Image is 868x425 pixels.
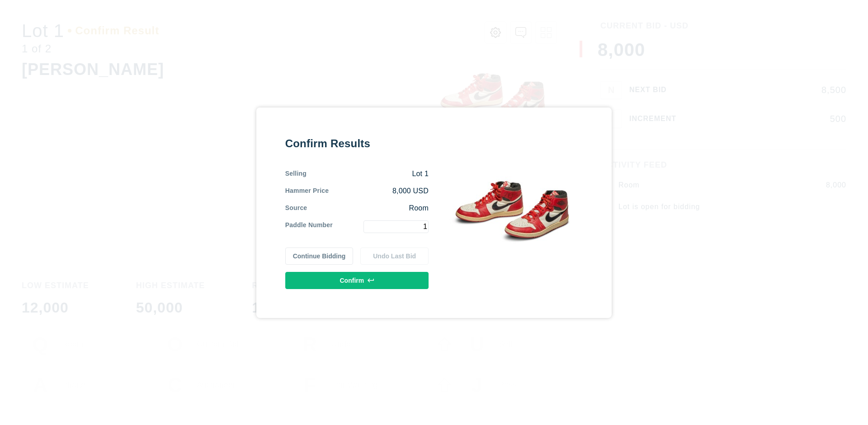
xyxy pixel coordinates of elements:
div: Source [285,203,307,213]
div: Room [307,203,429,213]
div: Hammer Price [285,186,329,196]
div: Confirm Results [285,136,429,151]
button: Undo Last Bid [360,248,429,265]
div: Lot 1 [307,169,429,179]
button: Confirm [285,272,429,289]
div: Paddle Number [285,220,333,233]
div: Selling [285,169,307,179]
div: 8,000 USD [329,186,429,196]
button: Continue Bidding [285,248,354,265]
